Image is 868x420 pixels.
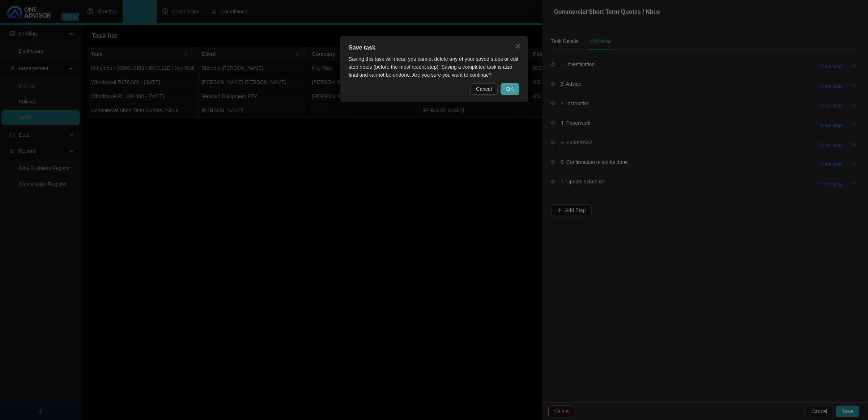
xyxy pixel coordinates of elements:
[501,83,519,95] button: OK
[349,43,519,52] div: Save task
[349,55,519,79] div: Saving this task will mean you cannot delete any of your saved steps or edit step notes (before t...
[506,85,514,93] span: OK
[515,43,521,49] span: close
[512,41,524,52] button: Close
[470,83,498,95] button: Cancel
[476,85,492,93] span: Cancel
